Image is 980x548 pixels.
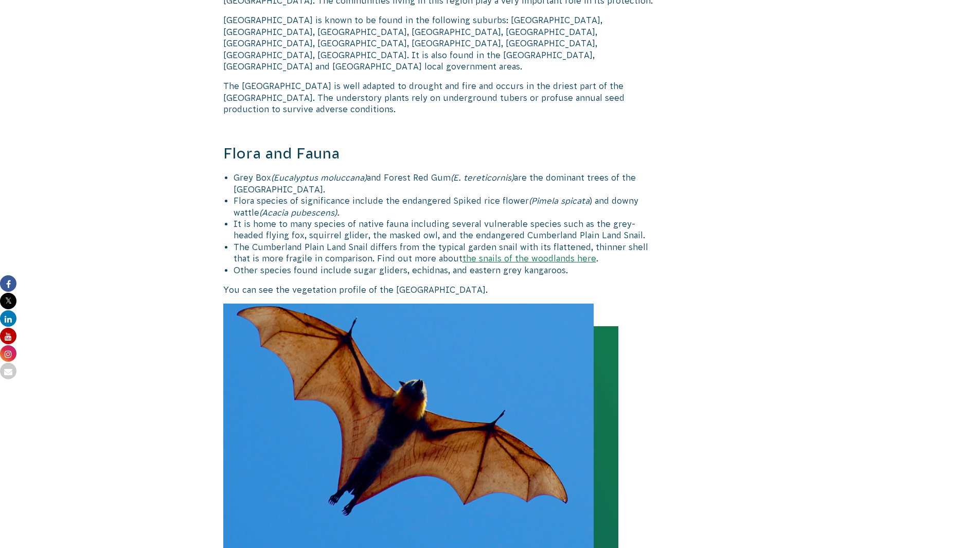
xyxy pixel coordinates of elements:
[367,173,451,182] span: and Forest Red Gum
[234,196,638,217] span: ) and downy wattle
[223,15,602,71] span: [GEOGRAPHIC_DATA] is known to be found in the following suburbs: [GEOGRAPHIC_DATA], [GEOGRAPHIC_D...
[234,173,271,182] span: Grey Box
[234,196,529,205] span: Flora species of significance include the endangered Spiked rice flower
[234,219,645,240] span: It is home to many species of native fauna including several vulnerable species such as the grey-...
[259,208,340,217] span: (Acacia pubescens).
[271,173,367,182] span: (Eucalyptus moluccana)
[234,266,568,275] span: Other species found include sugar gliders, echidnas, and eastern grey kangaroos.
[234,173,636,193] span: are the dominant trees of the [GEOGRAPHIC_DATA].
[223,285,488,294] span: You can see the vegetation profile of the [GEOGRAPHIC_DATA].
[223,81,625,114] span: The [GEOGRAPHIC_DATA] is well adapted to drought and fire and occurs in the driest part of the [G...
[529,196,590,205] span: (Pimela spicata
[462,254,596,263] a: the snails of the woodlands here
[234,242,648,263] span: The Cumberland Plain Land Snail differs from the typical garden snail with its flattened, thinner...
[223,143,665,164] h3: Flora and Fauna
[451,173,514,182] span: (E. tereticornis)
